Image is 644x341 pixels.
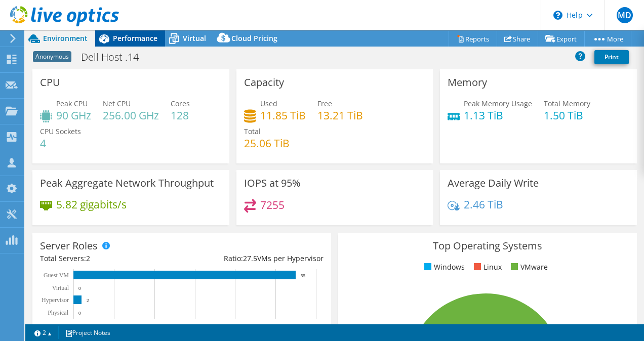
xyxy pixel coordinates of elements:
[260,99,277,108] span: Used
[56,110,91,121] h4: 90 GHz
[78,286,81,291] text: 0
[231,33,277,43] span: Cloud Pricing
[464,99,532,108] span: Peak Memory Usage
[42,296,69,304] text: Hypervisor
[464,199,503,210] h4: 2.46 TiB
[544,110,590,121] h4: 1.50 TiB
[183,33,206,43] span: Virtual
[244,138,290,149] h4: 25.06 TiB
[260,199,285,210] h4: 7255
[48,309,68,316] text: Physical
[86,253,90,263] span: 2
[553,11,562,20] svg: \n
[44,272,69,279] text: Guest VM
[448,178,539,189] h3: Average Daily Write
[56,199,127,210] h4: 5.82 gigabits/s
[87,298,89,303] text: 2
[260,110,306,121] h4: 11.85 TiB
[43,33,88,43] span: Environment
[113,33,157,43] span: Performance
[27,326,59,339] a: 2
[52,284,69,291] text: Virtual
[171,110,190,121] h4: 128
[317,110,363,121] h4: 13.21 TiB
[33,51,71,62] span: Anonymous
[244,178,301,189] h3: IOPS at 95%
[103,110,159,121] h4: 256.00 GHz
[508,262,548,273] li: VMware
[317,99,332,108] span: Free
[544,99,590,108] span: Total Memory
[464,110,532,121] h4: 1.13 TiB
[449,31,497,47] a: Reports
[171,99,190,108] span: Cores
[244,126,261,136] span: Total
[422,262,465,273] li: Windows
[103,99,131,108] span: Net CPU
[244,77,284,88] h3: Capacity
[594,50,629,64] a: Print
[40,138,81,149] h4: 4
[584,31,631,47] a: More
[617,7,633,23] span: MD
[243,253,257,263] span: 27.5
[301,273,306,278] text: 55
[76,52,154,63] h1: Dell Host .14
[40,253,182,264] div: Total Servers:
[497,31,538,47] a: Share
[40,77,60,88] h3: CPU
[182,253,324,264] div: Ratio: VMs per Hypervisor
[471,262,502,273] li: Linux
[40,178,214,189] h3: Peak Aggregate Network Throughput
[58,326,117,339] a: Project Notes
[40,240,98,251] h3: Server Roles
[78,311,81,316] text: 0
[56,99,88,108] span: Peak CPU
[40,126,81,136] span: CPU Sockets
[538,31,585,47] a: Export
[346,240,629,251] h3: Top Operating Systems
[448,77,487,88] h3: Memory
